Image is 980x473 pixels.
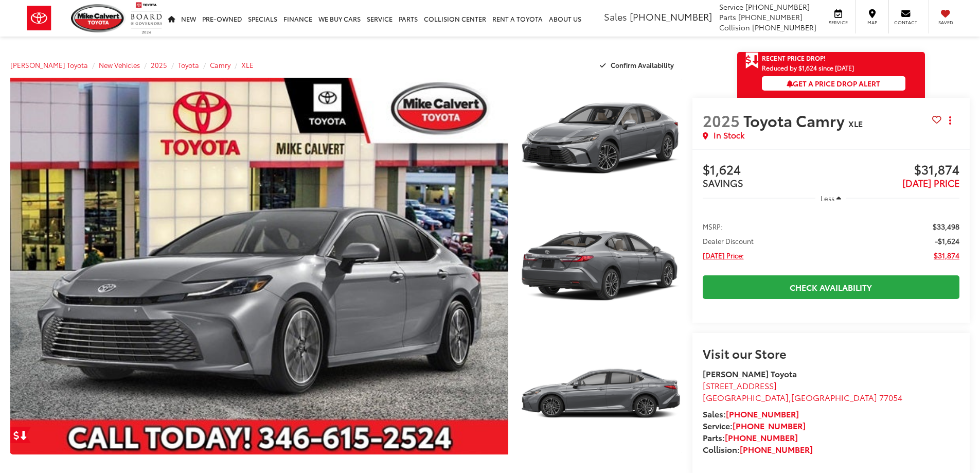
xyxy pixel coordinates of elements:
[934,250,959,260] span: $31,874
[743,109,848,131] span: Toyota Camry
[726,408,799,419] a: [PHONE_NUMBER]
[703,431,798,443] strong: Parts:
[518,331,683,456] img: 2025 Toyota Camry XLE
[714,129,744,141] span: In Stock
[703,379,902,403] a: [STREET_ADDRESS] [GEOGRAPHIC_DATA],[GEOGRAPHIC_DATA] 77054
[935,236,959,246] span: -$1,624
[745,2,810,12] span: [PHONE_NUMBER]
[831,163,959,178] span: $31,874
[703,109,740,131] span: 2025
[827,19,850,26] span: Service
[703,236,754,246] span: Dealer Discount
[719,2,743,12] span: Service
[703,443,813,455] strong: Collision:
[787,78,880,89] span: Get a Price Drop Alert
[5,76,513,457] img: 2025 Toyota Camry XLE
[520,205,682,327] a: Expand Photo 2
[703,346,959,360] h2: Visit our Store
[703,221,723,232] span: MSRP:
[703,250,744,260] span: [DATE] Price:
[10,427,31,443] a: Get Price Drop Alert
[703,419,806,431] strong: Service:
[520,78,682,200] a: Expand Photo 1
[949,116,951,125] span: dropdown dots
[762,54,826,62] span: Recent Price Drop!
[719,12,736,22] span: Parts
[815,189,846,207] button: Less
[210,60,230,69] a: Camry
[762,64,905,71] span: Reduced by $1,624 since [DATE]
[861,19,883,26] span: Map
[703,408,799,419] strong: Sales:
[703,391,789,403] span: [GEOGRAPHIC_DATA]
[737,52,925,64] a: Get Price Drop Alert Recent Price Drop!
[630,10,712,23] span: [PHONE_NUMBER]
[848,117,863,129] span: XLE
[894,19,917,26] span: Contact
[941,111,959,129] button: Actions
[791,391,877,403] span: [GEOGRAPHIC_DATA]
[933,221,959,232] span: $33,498
[725,431,798,443] a: [PHONE_NUMBER]
[71,4,126,32] img: Mike Calvert Toyota
[611,60,674,69] span: Confirm Availability
[594,56,682,74] button: Confirm Availability
[879,391,902,403] span: 77054
[733,419,806,431] a: [PHONE_NUMBER]
[703,163,831,178] span: $1,624
[151,60,167,69] a: 2025
[752,22,816,32] span: [PHONE_NUMBER]
[604,10,627,23] span: Sales
[241,60,254,69] a: XLE
[902,176,959,189] span: [DATE] PRICE
[10,60,88,69] a: [PERSON_NAME] Toyota
[99,60,140,69] a: New Vehicles
[703,379,777,391] span: [STREET_ADDRESS]
[740,443,813,455] a: [PHONE_NUMBER]
[178,60,199,69] a: Toyota
[821,194,834,203] span: Less
[518,204,683,328] img: 2025 Toyota Camry XLE
[520,333,682,455] a: Expand Photo 3
[703,176,743,189] span: SAVINGS
[934,19,957,26] span: Saved
[10,78,508,454] a: Expand Photo 0
[719,22,750,32] span: Collision
[703,391,902,403] span: ,
[745,52,759,69] span: Get Price Drop Alert
[518,76,683,201] img: 2025 Toyota Camry XLE
[703,367,797,379] strong: [PERSON_NAME] Toyota
[738,12,803,22] span: [PHONE_NUMBER]
[703,275,959,299] a: Check Availability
